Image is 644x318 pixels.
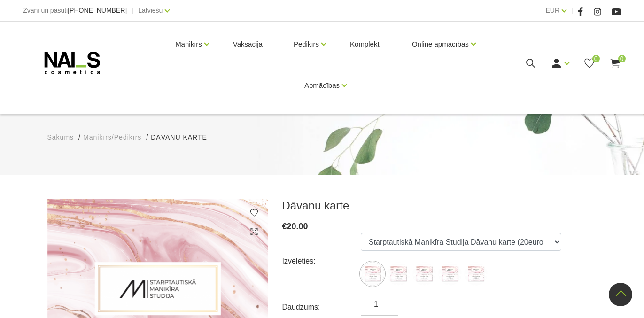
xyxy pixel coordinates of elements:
span: Sākums [47,133,74,141]
span: 0 [592,55,600,62]
a: Manikīrs [175,25,202,63]
img: ... [387,262,410,286]
a: Latviešu [138,5,163,16]
h3: Dāvanu karte [282,199,597,213]
a: Vaksācija [225,22,270,67]
a: [PHONE_NUMBER] [68,7,127,14]
img: ... [412,262,436,286]
div: Daudzums: [282,300,361,315]
img: ... [361,262,384,286]
span: [PHONE_NUMBER] [68,7,127,14]
li: Dāvanu karte [151,132,217,142]
a: EUR [546,5,560,16]
a: Apmācības [304,67,340,104]
span: 0 [618,55,626,62]
div: Izvēlēties: [282,254,361,269]
div: Zvani un pasūti [23,5,127,16]
a: Online apmācības [412,25,469,63]
span: | [571,5,573,16]
a: 0 [609,57,621,69]
a: Sākums [47,132,74,142]
span: 20.00 [287,222,308,231]
a: Komplekti [342,22,388,67]
span: Manikīrs/Pedikīrs [83,133,141,141]
img: ... [464,262,488,286]
img: ... [438,262,462,286]
span: € [282,222,287,231]
a: Manikīrs/Pedikīrs [83,132,141,142]
a: 0 [583,57,595,69]
span: | [132,5,133,16]
a: Pedikīrs [294,25,319,63]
